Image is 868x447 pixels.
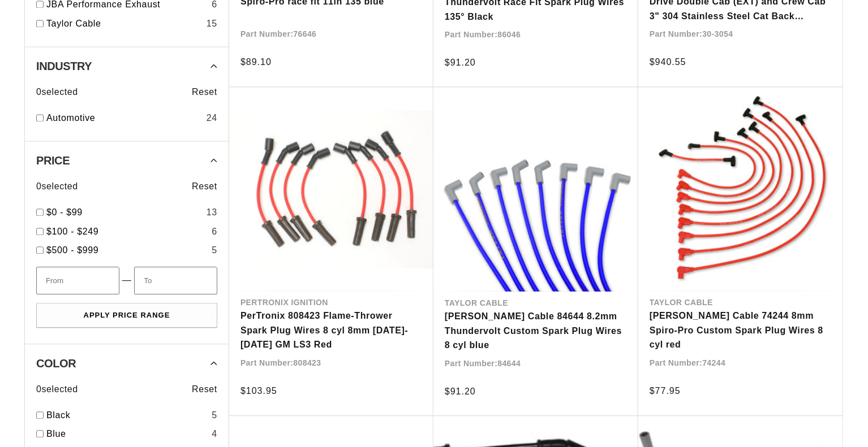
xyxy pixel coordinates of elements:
div: 15 [207,16,217,31]
a: [PERSON_NAME] Cable 84644 8.2mm Thundervolt Custom Spark Plug Wires 8 cyl blue [445,309,627,353]
a: Taylor Cable [46,16,202,31]
button: Apply Price Range [36,303,217,328]
a: Blue [46,427,207,441]
span: $100 - $249 [46,227,98,236]
input: To [134,267,217,294]
div: 24 [207,111,217,125]
a: Black [46,408,207,423]
a: [PERSON_NAME] Cable 74244 8mm Spiro-Pro Custom Spark Plug Wires 8 cyl red [650,309,831,352]
div: 5 [212,408,217,423]
span: Reset [192,85,217,99]
span: $500 - $999 [46,245,98,255]
span: Reset [192,179,217,194]
span: $0 - $99 [46,207,83,217]
a: PerTronix 808423 Flame-Thrower Spark Plug Wires 8 cyl 8mm [DATE]-[DATE] GM LS3 Red [240,309,422,352]
div: 6 [212,224,217,239]
span: Color [36,358,76,369]
span: Reset [192,382,217,397]
span: 0 selected [36,179,78,194]
div: 13 [207,205,217,220]
div: 5 [212,243,217,258]
input: From [36,267,119,294]
span: 0 selected [36,382,78,397]
span: 0 selected [36,85,78,99]
a: Automotive [46,111,202,125]
span: — [122,273,132,288]
span: Price [36,155,70,166]
span: Industry [36,60,92,72]
div: 4 [212,427,217,441]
